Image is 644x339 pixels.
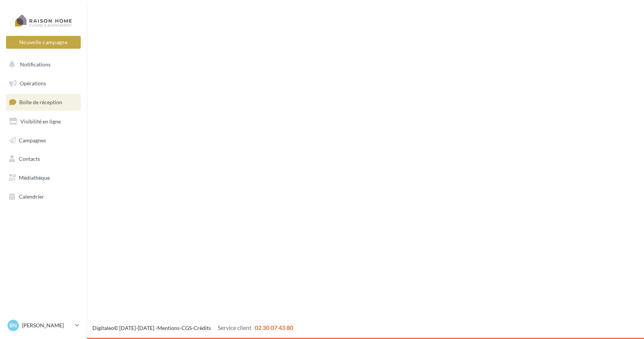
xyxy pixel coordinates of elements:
span: Bn [9,322,17,329]
a: Médiathèque [5,170,82,186]
span: Boîte de réception [19,99,62,105]
a: Bn [PERSON_NAME] [6,318,81,333]
a: Crédits [194,325,211,331]
a: Mentions [157,325,180,331]
a: Visibilité en ligne [5,114,82,129]
button: Nouvelle campagne [6,36,81,49]
span: Notifications [20,61,51,68]
button: Notifications [5,57,79,72]
span: 02 30 07 43 80 [255,324,293,331]
a: Calendrier [5,189,82,205]
a: Campagnes [5,133,82,148]
span: Calendrier [19,193,44,200]
a: CGS [181,325,192,331]
span: Visibilité en ligne [20,118,61,125]
span: Campagnes [19,137,46,143]
span: © [DATE]-[DATE] - - - [92,325,293,331]
span: Médiathèque [19,174,50,181]
span: Opérations [20,80,46,86]
a: Digitaleo [92,325,114,331]
a: Opérations [5,76,82,91]
span: Service client [218,324,252,331]
span: Contacts [19,156,40,162]
a: Boîte de réception [5,94,82,110]
p: [PERSON_NAME] [22,322,72,329]
a: Contacts [5,151,82,167]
